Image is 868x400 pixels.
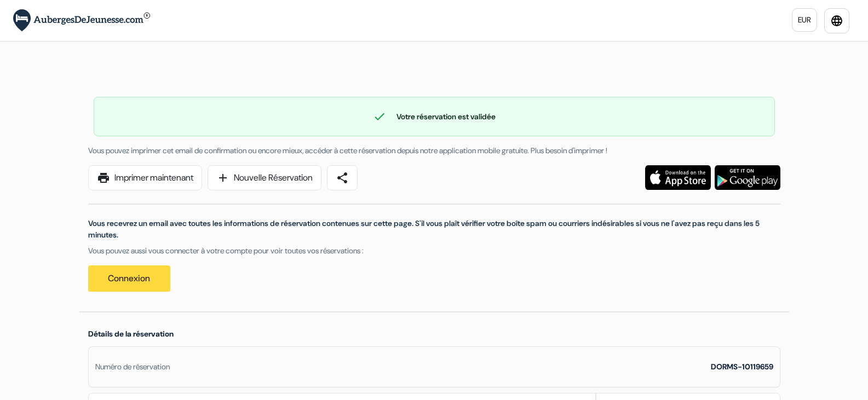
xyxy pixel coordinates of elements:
p: Vous pouvez aussi vous connecter à votre compte pour voir toutes vos réservations : [88,245,780,257]
a: share [327,165,358,190]
i: language [830,14,843,27]
div: Votre réservation est validée [94,110,774,123]
span: Détails de la réservation [88,329,174,339]
span: Vous pouvez imprimer cet email de confirmation ou encore mieux, accéder à cette réservation depui... [88,146,607,155]
span: print [97,171,110,184]
span: share [336,171,349,184]
a: language [824,8,849,33]
span: check [373,110,386,123]
div: Numéro de réservation [95,361,170,373]
a: EUR [792,8,817,32]
span: add [216,171,229,184]
img: AubergesDeJeunesse.com [13,9,150,32]
a: Connexion [88,265,170,292]
img: Téléchargez l'application gratuite [715,165,780,190]
p: Vous recevrez un email avec toutes les informations de réservation contenues sur cette page. S'il... [88,218,780,241]
strong: DORMS-10119659 [711,362,773,372]
img: Téléchargez l'application gratuite [645,165,711,190]
a: addNouvelle Réservation [208,165,321,190]
a: printImprimer maintenant [88,165,202,190]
